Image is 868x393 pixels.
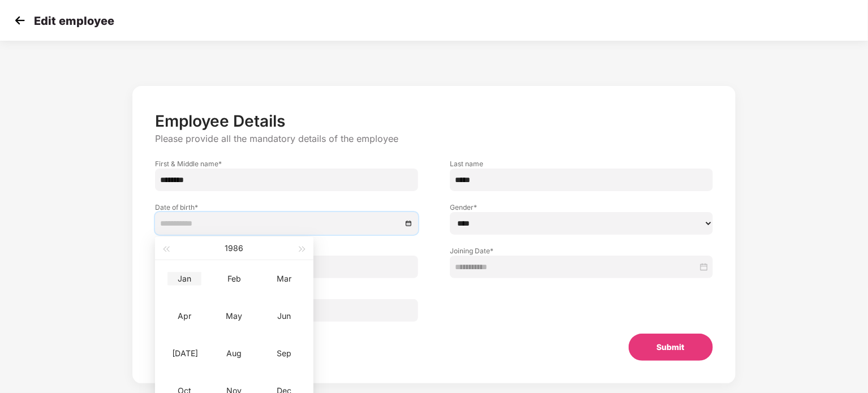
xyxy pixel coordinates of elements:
[155,159,418,169] label: First & Middle name
[209,335,259,372] td: 1986-08
[217,272,251,286] div: Feb
[155,202,418,212] label: Date of birth
[160,297,209,335] td: 1986-04
[155,111,712,131] p: Employee Details
[34,14,114,28] p: Edit employee
[450,202,713,212] label: Gender
[167,272,201,286] div: Jan
[217,347,251,360] div: Aug
[225,237,244,260] button: 1986
[160,260,209,297] td: 1986-01
[217,309,251,323] div: May
[209,297,259,335] td: 1986-05
[167,347,201,360] div: [DATE]
[267,309,301,323] div: Jun
[259,335,309,372] td: 1986-09
[450,246,713,256] label: Joining Date
[629,334,713,361] button: Submit
[267,272,301,286] div: Mar
[160,335,209,372] td: 1986-07
[267,347,301,360] div: Sep
[259,260,309,297] td: 1986-03
[167,309,201,323] div: Apr
[11,12,28,29] img: svg+xml;base64,PHN2ZyB4bWxucz0iaHR0cDovL3d3dy53My5vcmcvMjAwMC9zdmciIHdpZHRoPSIzMCIgaGVpZ2h0PSIzMC...
[450,159,713,169] label: Last name
[209,260,259,297] td: 1986-02
[259,297,309,335] td: 1986-06
[155,133,712,145] p: Please provide all the mandatory details of the employee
